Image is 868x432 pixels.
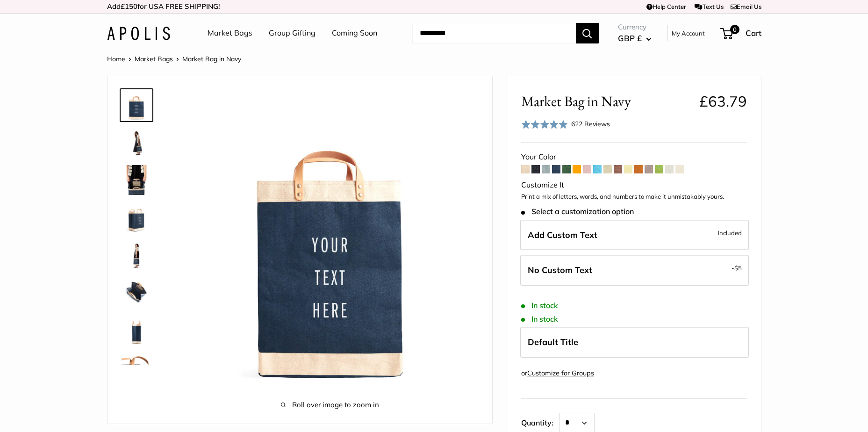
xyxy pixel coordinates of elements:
[746,28,761,38] span: Cart
[695,3,723,10] a: Text Us
[731,3,761,10] a: Email Us
[521,93,692,110] span: Market Bag in Navy
[182,55,241,63] span: Market Bag in Navy
[528,265,592,275] span: No Custom Text
[107,53,241,65] nav: Breadcrumb
[718,227,742,238] span: Included
[107,55,125,63] a: Home
[107,27,170,40] img: Apolis
[122,165,151,195] img: Market Bag in Navy
[576,23,599,43] button: Search
[734,264,742,272] span: $5
[520,255,749,286] label: Leave Blank
[122,315,151,345] img: Market Bag in Navy
[520,220,749,251] label: Add Custom Text
[721,26,761,41] a: 0 Cart
[520,327,749,358] label: Default Title
[120,313,153,346] a: Market Bag in Navy
[528,337,578,347] span: Default Title
[618,21,652,34] span: Currency
[122,202,151,232] img: Market Bag in Navy
[120,238,153,272] a: Market Bag in Navy
[571,120,610,128] span: 622 Reviews
[730,25,739,34] span: 0
[122,352,151,382] img: Market Bag in Navy
[120,126,153,159] a: Market Bag in Navy
[122,240,151,270] img: Market Bag in Navy
[521,301,558,310] span: In stock
[732,262,742,274] span: -
[521,207,634,216] span: Select a customization option
[521,178,747,192] div: Customize It
[646,3,686,10] a: Help Center
[412,23,576,43] input: Search...
[135,55,173,63] a: Market Bags
[618,33,642,43] span: GBP £
[122,90,151,120] img: Market Bag in Navy
[618,31,652,46] button: GBP £
[208,26,252,40] a: Market Bags
[527,369,594,377] a: Customize for Groups
[182,398,478,411] span: Roll over image to zoom in
[120,88,153,122] a: Market Bag in Navy
[521,192,747,202] p: Print a mix of letters, words, and numbers to make it unmistakably yours.
[182,90,478,386] img: Market Bag in Navy
[122,128,151,158] img: Market Bag in Navy
[521,150,747,164] div: Your Color
[120,201,153,234] a: Market Bag in Navy
[521,315,558,324] span: In stock
[521,367,594,380] div: or
[120,350,153,384] a: Market Bag in Navy
[528,230,597,240] span: Add Custom Text
[122,277,151,307] img: Market Bag in Navy
[269,26,316,40] a: Group Gifting
[699,92,747,110] span: £63.79
[120,275,153,309] a: Market Bag in Navy
[121,2,137,11] span: £150
[332,26,377,40] a: Coming Soon
[672,28,705,39] a: My Account
[120,163,153,197] a: Market Bag in Navy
